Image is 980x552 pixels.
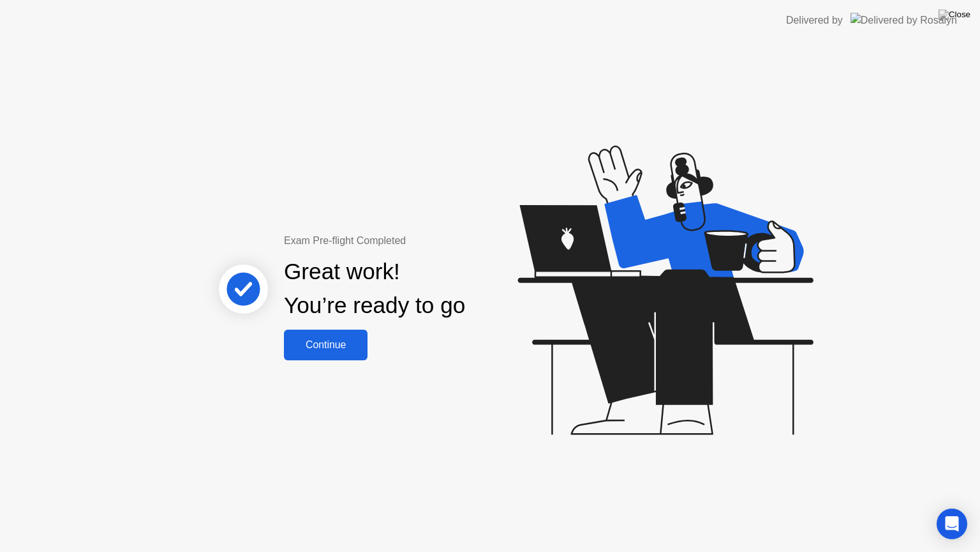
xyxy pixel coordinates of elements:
[786,13,843,28] div: Delivered by
[288,339,364,351] div: Continue
[939,10,970,20] img: Close
[284,330,367,360] button: Continue
[850,13,957,27] img: Delivered by Rosalyn
[284,233,547,249] div: Exam Pre-flight Completed
[284,255,465,323] div: Great work! You’re ready to go
[937,509,967,539] div: Open Intercom Messenger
